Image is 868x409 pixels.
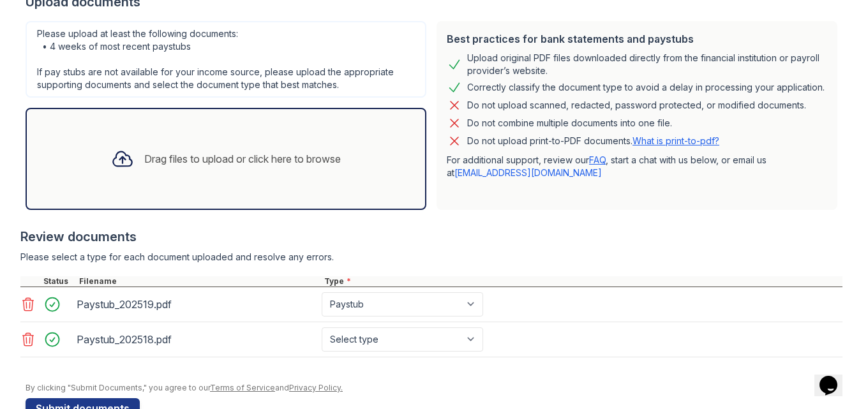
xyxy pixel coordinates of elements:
div: Status [41,276,77,286]
div: Review documents [20,228,842,246]
div: Correctly classify the document type to avoid a delay in processing your application. [467,80,825,95]
p: For additional support, review our , start a chat with us below, or email us at [447,154,827,179]
div: Best practices for bank statements and paystubs [447,31,827,47]
div: Drag files to upload or click here to browse [144,151,341,167]
div: Do not upload scanned, redacted, password protected, or modified documents. [467,98,806,113]
a: Terms of Service [210,383,275,392]
div: Paystub_202518.pdf [77,329,317,350]
div: Please upload at least the following documents: • 4 weeks of most recent paystubs If pay stubs ar... [26,21,426,98]
a: FAQ [589,154,606,165]
div: By clicking "Submit Documents," you agree to our and [26,383,842,393]
iframe: chat widget [814,358,855,396]
a: Privacy Policy. [289,383,343,392]
div: Type [322,276,842,286]
a: What is print-to-pdf? [632,135,719,146]
p: Do not upload print-to-PDF documents. [467,135,719,147]
div: Upload original PDF files downloaded directly from the financial institution or payroll provider’... [467,52,827,77]
div: Do not combine multiple documents into one file. [467,115,672,131]
div: Filename [77,276,322,286]
a: [EMAIL_ADDRESS][DOMAIN_NAME] [454,167,602,178]
div: Paystub_202519.pdf [77,294,317,315]
div: Please select a type for each document uploaded and resolve any errors. [20,251,842,264]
